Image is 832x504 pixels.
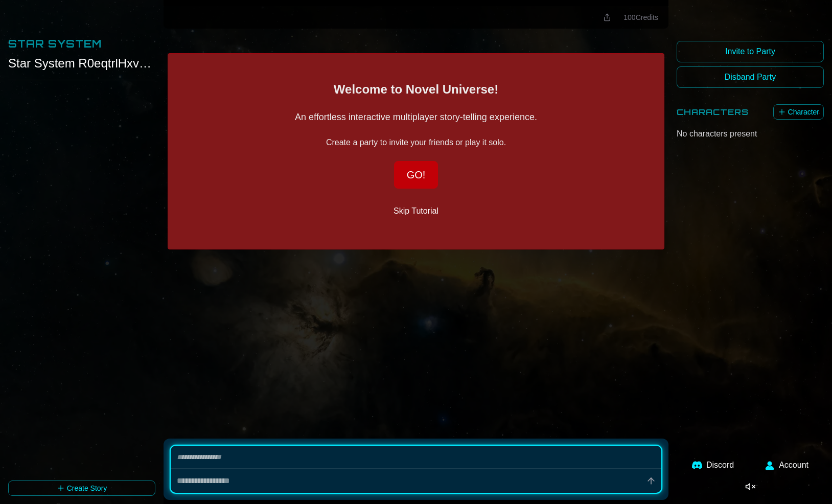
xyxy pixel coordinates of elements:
[773,104,824,120] button: Character
[692,460,702,470] img: Discord
[326,136,506,149] p: Create a party to invite your friends or play it solo.
[619,10,662,25] button: 100Credits
[8,480,155,496] button: Create Story
[295,110,537,124] h2: An effortless interactive multiplayer story-telling experience.
[677,41,824,62] button: Invite to Party
[334,81,498,98] h1: Welcome to Novel Universe!
[8,37,102,51] h2: Star System
[623,13,658,21] span: 100 Credits
[677,106,749,118] h2: Characters
[686,453,740,477] a: Discord
[765,460,775,470] img: User
[8,55,155,72] div: Star System R0eqtrlHxvcaNFVfolUc6rPUxbz2
[758,453,815,477] button: Account
[385,201,447,221] button: Skip Tutorial
[677,66,824,88] button: Disband Party
[737,477,764,496] button: Enable music
[677,128,824,140] div: No characters present
[599,11,615,24] button: Share this location
[394,161,438,189] button: GO!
